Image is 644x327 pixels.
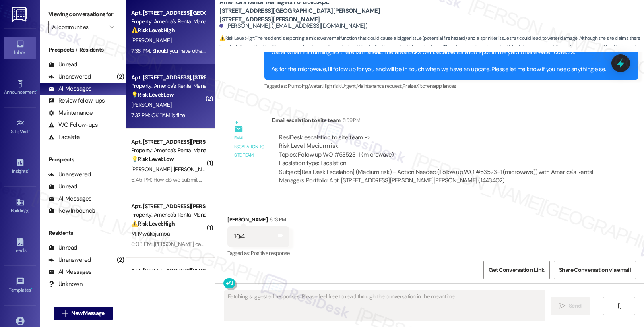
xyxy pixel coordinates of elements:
[29,128,30,133] span: •
[31,286,32,292] span: •
[4,37,36,59] a: Inbox
[559,303,566,309] i: 
[48,207,95,215] div: New Inbounds
[131,17,206,26] div: Property: America's Rental Managers Portfolio
[322,83,341,89] span: High risk ,
[131,27,175,34] strong: ⚠️ Risk Level: High
[71,309,104,317] span: New Message
[341,83,357,89] span: Urgent ,
[174,166,214,173] span: [PERSON_NAME]
[40,229,126,237] div: Residents
[131,146,206,155] div: Property: America's Rental Managers Portfolio
[225,291,545,321] textarea: Fetching suggested responses. Please feel free to read through the conversation in the meantime.
[227,215,289,227] div: [PERSON_NAME]
[48,244,77,252] div: Unread
[115,254,126,266] div: (2)
[48,182,77,191] div: Unread
[234,134,266,159] div: Email escalation to site team
[48,8,118,21] label: Viewing conversations for
[131,37,171,44] span: [PERSON_NAME]
[48,256,91,264] div: Unanswered
[234,232,244,241] div: 10/4
[416,83,456,89] span: Kitchen appliances
[109,24,114,30] i: 
[357,83,402,89] span: Maintenance request ,
[219,35,254,41] strong: ⚠️ Risk Level: High
[402,83,416,89] span: Praise ,
[219,22,367,30] div: [PERSON_NAME]. ([EMAIL_ADDRESS][DOMAIN_NAME])
[271,39,625,74] div: Hi [PERSON_NAME], thanks for checking in. Upon checking, it was noted that there was no leak in t...
[40,155,126,164] div: Prospects
[551,297,590,315] button: Send
[341,116,360,124] div: 5:59 PM
[272,116,601,127] div: Email escalation to site team
[48,121,98,129] div: WO Follow-ups
[131,220,175,227] strong: ⚠️ Risk Level: High
[227,247,289,259] div: Tagged as:
[28,167,29,173] span: •
[131,91,174,98] strong: 💡 Risk Level: Low
[12,7,28,22] img: ResiDesk Logo
[131,112,185,119] div: 7:37 PM: OK 11AM is fine
[48,72,91,81] div: Unanswered
[131,82,206,90] div: Property: America's Rental Managers Portfolio
[131,230,170,237] span: M. Mwakajumba
[131,9,206,17] div: Apt. [STREET_ADDRESS][GEOGRAPHIC_DATA][PERSON_NAME][STREET_ADDRESS][PERSON_NAME]
[115,70,126,83] div: (2)
[4,156,36,178] a: Insights •
[52,21,105,33] input: All communities
[489,266,544,274] span: Get Conversation Link
[48,97,105,105] div: Review follow-ups
[131,101,171,108] span: [PERSON_NAME]
[131,138,206,146] div: Apt. [STREET_ADDRESS][PERSON_NAME], [STREET_ADDRESS][PERSON_NAME]
[54,307,113,320] button: New Message
[251,250,289,257] span: Positive response
[48,195,91,203] div: All Messages
[569,302,581,310] span: Send
[36,88,37,94] span: •
[279,133,594,168] div: ResiDesk escalation to site team -> Risk Level: Medium risk Topics: Follow up WO #53523-1 (microw...
[48,109,93,117] div: Maintenance
[131,202,206,211] div: Apt. [STREET_ADDRESS][PERSON_NAME], [STREET_ADDRESS][PERSON_NAME]
[62,310,68,317] i: 
[268,215,286,224] div: 6:13 PM
[48,60,77,69] div: Unread
[131,73,206,82] div: Apt. [STREET_ADDRESS], [STREET_ADDRESS]
[131,47,352,54] div: 7:38 PM: Should you have other concerns, please feel free to reach out. Have a great weekend!
[279,168,594,185] div: Subject: [ResiDesk Escalation] (Medium risk) - Action Needed (Follow up WO #53523-1 (microwave)) ...
[4,195,36,217] a: Buildings
[48,85,91,93] div: All Messages
[40,46,126,54] div: Prospects + Residents
[48,280,83,288] div: Unknown
[616,303,622,309] i: 
[131,211,206,219] div: Property: America's Rental Managers Portfolio
[559,266,631,274] span: Share Conversation via email
[554,261,636,279] button: Share Conversation via email
[483,261,549,279] button: Get Conversation Link
[48,170,91,179] div: Unanswered
[131,166,174,173] span: [PERSON_NAME]
[131,155,174,163] strong: 💡 Risk Level: Low
[219,34,644,60] span: : The resident is reporting a microwave malfunction that could cause a bigger issue (potential fi...
[48,133,80,141] div: Escalate
[4,275,36,296] a: Templates •
[288,83,322,89] span: Plumbing/water ,
[48,268,91,276] div: All Messages
[264,80,638,92] div: Tagged as:
[131,240,284,248] div: 6:08 PM: [PERSON_NAME] came this evening and fixed it. Thanks
[131,267,206,275] div: Apt. [STREET_ADDRESS][PERSON_NAME], [STREET_ADDRESS][PERSON_NAME]
[131,176,254,183] div: 6:45 PM: How do we submit maintenance requests?
[4,235,36,257] a: Leads
[4,116,36,138] a: Site Visit •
